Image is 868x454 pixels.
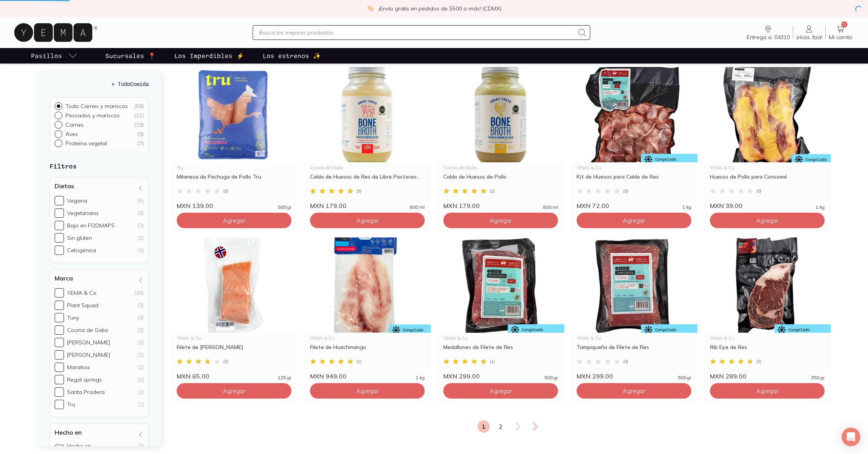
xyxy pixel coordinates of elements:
button: Agregar [310,213,425,228]
div: Filete de Huachinango [310,344,425,358]
p: Proteína vegetal [65,140,107,147]
input: Bajo en FODMAPS(2) [55,221,64,230]
input: Regal springs(1) [55,375,64,384]
img: caldo de huesos de pollo [437,67,564,162]
div: Kit de Huesos para Caldo de Res [577,173,691,187]
div: (1) [138,351,144,358]
div: Plant Squad [67,302,98,309]
a: 32194 Milanesa de pollo TruTruMilanesa de Pechuga de Pollo Tru(0)MXN 139.00500 gr [170,67,298,210]
span: ( 3 ) [756,359,761,364]
div: Vegetariana [67,210,98,217]
span: ( 0 ) [623,189,628,193]
img: 31067 tampiqueña de filete de res yema [570,237,697,333]
span: ( 2 ) [490,189,495,193]
div: Tampiqueña de Filete de Res [577,344,691,358]
p: Los Imperdibles ⚡️ [174,51,244,60]
div: Bajo en FODMAPS [67,222,115,229]
p: Aves [65,131,78,138]
a: 2 [494,420,507,433]
span: Agregar [356,217,379,224]
a: 31778 Caldo de Huesos de Res bone brothCocina de GaliaCaldo de Huesos de Res de Libre Pastoreo...... [304,67,431,210]
div: [PERSON_NAME] [67,339,110,346]
input: Marativa(1) [55,363,64,372]
span: Agregar [223,217,245,224]
h4: Dietas [55,182,74,190]
a: pasillo-todos-link [29,48,79,64]
div: Regal springs [67,376,102,383]
span: Agregar [756,387,778,395]
a: Los estrenos ✨ [261,48,322,64]
span: 500 gr [544,375,558,380]
input: Cetogénica(1) [55,246,64,255]
div: YEMA & Co [577,336,691,340]
button: Agregar [443,213,558,228]
input: Vegana(5) [55,196,64,205]
span: 1 kg [816,205,825,210]
a: Los Imperdibles ⚡️ [173,48,246,64]
a: Huesos de Pollo para ConsoméYEMA & CoHuesos de Pollo para Consomé(0)MXN 39.001 kg [704,67,831,210]
div: YEMA & Co [710,165,825,170]
span: 800 ml [410,205,425,210]
input: Vegetariana(3) [55,208,64,218]
span: ( 1 ) [356,359,362,364]
button: Agregar [577,383,691,399]
img: check [367,5,374,12]
button: Agregar [443,383,558,399]
span: ( 1 ) [490,359,495,364]
a: 11Mi carrito [826,24,856,41]
input: Busca los mejores productos [259,28,574,37]
div: ( 7 ) [137,140,144,147]
div: (2) [138,327,144,334]
span: MXN 65.00 [177,372,209,380]
div: Milanesa de Pechuga de Pollo Tru [177,173,291,187]
div: (43) [134,289,144,296]
p: Pasillos [31,51,62,60]
span: Agregar [356,387,379,395]
img: 32194 Milanesa de pollo Tru [170,67,298,162]
a: Sucursales 📍 [104,48,157,64]
button: Agregar [310,383,425,399]
img: 31066 medallones de filete de res yema [437,237,564,333]
span: 500 gr [678,375,691,380]
input: Sin gluten(2) [55,233,64,242]
span: ( 0 ) [223,189,228,193]
div: Caldo de Huesos de Pollo [443,173,558,187]
a: ¡Hola, Itza! [793,24,825,41]
div: Tru [67,401,75,408]
img: 31004 rib eye de res yema [704,237,831,333]
img: 31503 kit de huesos para caldo de res yema [570,67,697,162]
a: 31066 medallones de filete de res yemaYEMA & CoMedallones de Filete de Res(1)MXN 299.00500 gr [437,237,564,380]
span: Agregar [623,217,645,224]
span: Agregar [489,387,512,395]
input: Tru(1) [55,400,64,409]
h4: Marca [55,274,73,282]
span: ( 3 ) [356,189,362,193]
span: Agregar [756,217,778,224]
span: MXN 299.00 [443,372,480,380]
div: [PERSON_NAME] [67,351,110,358]
span: Agregar [489,217,512,224]
button: Agregar [177,383,291,399]
span: ( 3 ) [223,359,228,364]
p: Los estrenos ✨ [263,51,321,60]
p: Todo Carnes y mariscos [65,103,128,110]
div: YEMA & Co [577,165,691,170]
button: Agregar [577,213,691,228]
h5: ← Todo Comida [50,80,149,88]
div: ( 19 ) [134,121,144,128]
a: 31503 kit de huesos para caldo de res yemaYEMA & CoKit de Huesos para Caldo de Res(0)MXN 72.001 kg [570,67,697,210]
div: (3) [138,302,144,309]
div: (1) [138,376,144,383]
div: Vegana [67,197,87,204]
a: caldo de huesos de polloCocina de GaliaCaldo de Huesos de Pollo(2)MXN 179.00800 ml [437,67,564,210]
p: Sucursales 📍 [105,51,156,60]
img: 31778 Caldo de Huesos de Res bone broth [304,67,431,162]
span: MXN 72.00 [577,202,609,210]
span: MXN 139.00 [177,202,213,210]
span: ( 0 ) [623,359,628,364]
span: Mi carrito [829,34,852,41]
a: 31004 rib eye de res yemaYEMA & CoRib Eye de Res(3)MXN 289.00350 gr [704,237,831,380]
div: Dietas [50,177,149,263]
h4: Hecho en [55,428,82,436]
div: ( 58 ) [134,103,144,110]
